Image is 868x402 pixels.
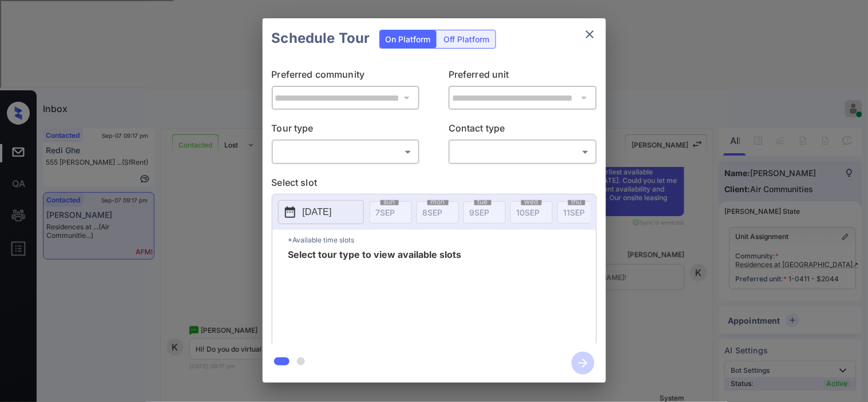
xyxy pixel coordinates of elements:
[578,23,601,46] button: close
[380,30,437,48] div: On Platform
[438,30,496,48] div: Off Platform
[272,67,420,86] p: Preferred community
[449,67,597,86] p: Preferred unit
[288,230,596,250] p: *Available time slots
[272,121,420,140] p: Tour type
[288,250,462,341] span: Select tour type to view available slots
[449,121,597,140] p: Contact type
[303,205,332,219] p: [DATE]
[263,18,379,58] h2: Schedule Tour
[278,200,364,224] button: [DATE]
[272,176,597,194] p: Select slot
